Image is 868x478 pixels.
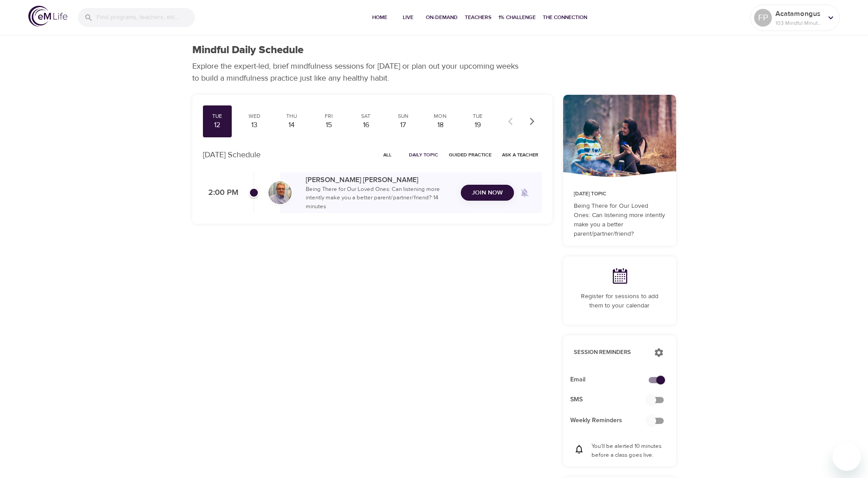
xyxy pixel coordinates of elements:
[206,120,229,130] div: 12
[392,113,414,120] div: Sun
[775,8,822,19] p: Acatamongus
[377,151,398,159] span: All
[754,9,772,27] div: FP
[374,148,402,162] button: All
[318,120,340,130] div: 15
[429,113,452,120] div: Mon
[280,120,303,130] div: 14
[775,19,822,27] p: 103 Mindful Minutes
[570,375,655,385] span: Email
[397,13,419,22] span: Live
[318,113,340,120] div: Fri
[461,185,514,201] button: Join Now
[306,185,454,211] p: Being There for Our Loved Ones: Can listening more intently make you a better parent/partner/frie...
[467,120,489,130] div: 19
[574,348,645,357] p: Session Reminders
[369,13,390,22] span: Home
[192,44,304,57] h1: Mindful Daily Schedule
[306,175,454,185] p: [PERSON_NAME] [PERSON_NAME]
[192,60,525,84] p: Explore the expert-led, brief mindfulness sessions for [DATE] or plan out your upcoming weeks to ...
[445,148,495,162] button: Guided Practice
[592,442,666,459] p: You'll be alerted 10 minutes before a class goes live.
[392,120,414,130] div: 17
[280,113,303,120] div: Thu
[465,13,491,22] span: Teachers
[409,151,438,159] span: Daily Topic
[28,6,67,27] img: logo
[543,13,587,22] span: The Connection
[426,13,458,22] span: On-Demand
[355,120,377,130] div: 16
[574,190,666,198] p: [DATE] Topic
[243,120,265,130] div: 13
[502,151,538,159] span: Ask a Teacher
[449,151,491,159] span: Guided Practice
[570,416,655,425] span: Weekly Reminders
[405,148,442,162] button: Daily Topic
[472,187,503,198] span: Join Now
[574,292,666,311] p: Register for sessions to add them to your calendar
[269,181,292,204] img: Roger%20Nolan%20Headshot.jpg
[498,13,536,22] span: 1% Challenge
[429,120,452,130] div: 18
[833,443,861,471] iframe: Button to launch messaging window
[243,113,265,120] div: Wed
[203,187,238,199] p: 2:00 PM
[574,202,666,239] p: Being There for Our Loved Ones: Can listening more intently make you a better parent/partner/friend?
[355,113,377,120] div: Sat
[514,182,535,203] span: Remind me when a class goes live every Tuesday at 2:00 PM
[570,395,655,404] span: SMS
[203,149,261,161] p: [DATE] Schedule
[206,113,229,120] div: Tue
[97,8,195,27] input: Find programs, teachers, etc...
[467,113,489,120] div: Tue
[498,148,542,162] button: Ask a Teacher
